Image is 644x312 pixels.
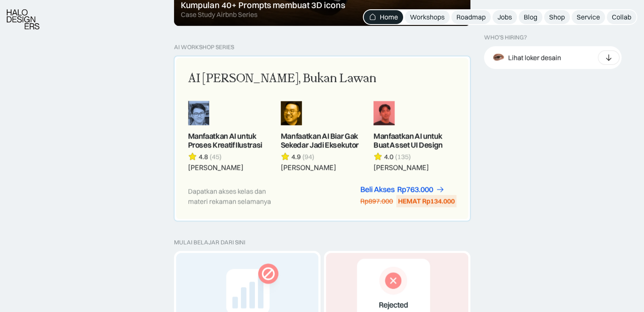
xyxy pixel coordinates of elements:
[360,185,395,194] div: Beli Akses
[410,13,445,22] div: Workshops
[456,13,486,22] div: Roadmap
[519,10,542,24] a: Blog
[612,13,631,22] div: Collab
[498,13,512,22] div: Jobs
[360,197,393,205] div: Rp897.000
[508,53,561,62] div: Lihat loker desain
[451,10,491,24] a: Roadmap
[174,239,470,246] div: MULAI BELAJAR DARI SINI
[398,197,455,205] div: HEMAT Rp134.000
[524,13,537,22] div: Blog
[544,10,570,24] a: Shop
[397,185,433,194] div: Rp763.000
[549,13,565,22] div: Shop
[405,10,450,24] a: Workshops
[577,13,600,22] div: Service
[492,10,517,24] a: Jobs
[607,10,636,24] a: Collab
[188,70,376,88] div: AI [PERSON_NAME], Bukan Lawan
[572,10,605,24] a: Service
[174,44,234,51] div: AI Workshop Series
[360,185,445,194] a: Beli AksesRp763.000
[380,13,398,22] div: Home
[484,34,527,41] div: WHO’S HIRING?
[188,186,284,206] div: Dapatkan akses kelas dan materi rekaman selamanya
[364,10,403,24] a: Home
